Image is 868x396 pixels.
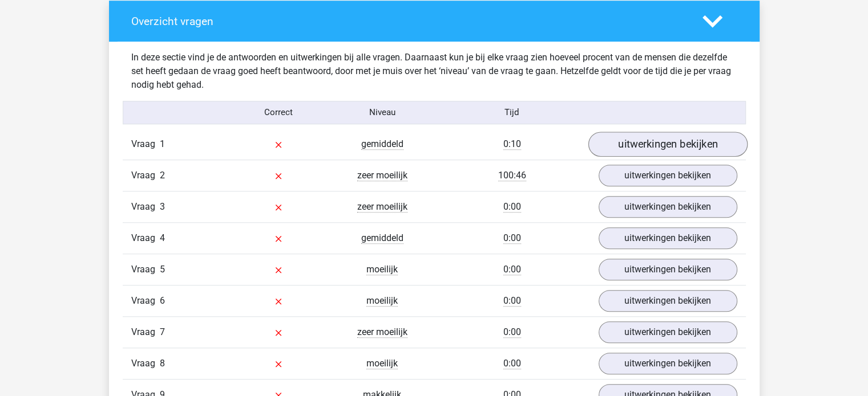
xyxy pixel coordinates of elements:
[588,132,747,157] a: uitwerkingen bekijken
[599,259,737,280] a: uitwerkingen bekijken
[434,106,590,119] div: Tijd
[131,357,160,370] span: Vraag
[599,227,737,249] a: uitwerkingen bekijken
[503,232,521,244] span: 0:00
[599,290,737,312] a: uitwerkingen bekijken
[160,326,165,337] span: 7
[123,51,746,92] div: In deze sectie vind je de antwoorden en uitwerkingen bij alle vragen. Daarnaast kun je bij elke v...
[366,295,398,307] span: moeilijk
[361,138,403,150] span: gemiddeld
[503,138,521,150] span: 0:10
[361,232,403,244] span: gemiddeld
[160,138,165,149] span: 1
[503,326,521,338] span: 0:00
[357,201,407,213] span: zeer moeilijk
[357,170,407,181] span: zeer moeilijk
[160,232,165,243] span: 4
[503,201,521,213] span: 0:00
[357,326,407,338] span: zeer moeilijk
[131,137,160,151] span: Vraag
[160,170,165,181] span: 2
[599,165,737,186] a: uitwerkingen bekijken
[503,295,521,307] span: 0:00
[503,358,521,369] span: 0:00
[131,169,160,182] span: Vraag
[503,264,521,275] span: 0:00
[330,106,434,119] div: Niveau
[160,358,165,369] span: 8
[498,170,526,181] span: 100:46
[131,200,160,214] span: Vraag
[366,264,398,275] span: moeilijk
[131,263,160,276] span: Vraag
[160,201,165,212] span: 3
[599,353,737,374] a: uitwerkingen bekijken
[227,106,330,119] div: Correct
[599,321,737,343] a: uitwerkingen bekijken
[131,294,160,308] span: Vraag
[160,295,165,306] span: 6
[366,358,398,369] span: moeilijk
[131,325,160,339] span: Vraag
[160,264,165,275] span: 5
[131,231,160,245] span: Vraag
[599,196,737,218] a: uitwerkingen bekijken
[131,15,685,28] h4: Overzicht vragen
